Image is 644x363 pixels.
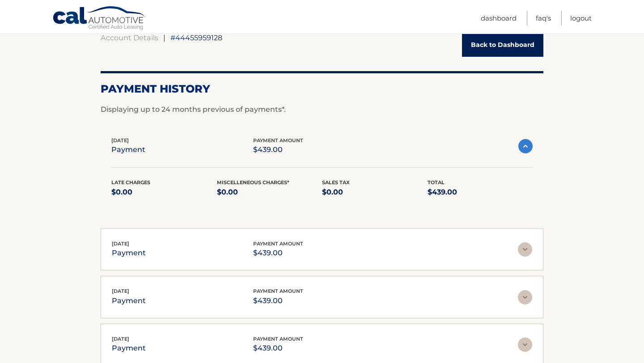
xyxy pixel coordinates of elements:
p: $439.00 [253,342,303,355]
p: payment [112,295,146,307]
span: Late Charges [111,179,150,186]
p: Displaying up to 24 months previous of payments*. [101,104,543,115]
span: Sales Tax [322,179,350,186]
span: Total [428,179,445,186]
p: $439.00 [253,247,303,259]
span: | [163,33,165,42]
span: payment amount [253,288,303,294]
span: [DATE] [111,137,129,144]
img: accordion-rest.svg [518,290,532,304]
a: Back to Dashboard [462,33,543,57]
a: Dashboard [481,11,517,25]
p: payment [112,342,146,355]
p: payment [111,144,145,156]
a: Account Details [101,33,158,42]
img: accordion-active.svg [518,139,533,153]
p: $0.00 [217,186,322,198]
p: $439.00 [253,295,303,307]
p: $0.00 [322,186,428,198]
p: payment [112,247,146,259]
a: FAQ's [536,11,551,25]
span: payment amount [253,336,303,342]
span: #44455959128 [170,33,222,42]
span: [DATE] [112,336,129,342]
a: Logout [570,11,592,25]
span: [DATE] [112,241,129,247]
img: accordion-rest.svg [518,242,532,257]
a: Cal Automotive [52,6,146,32]
p: $0.00 [111,186,217,198]
img: accordion-rest.svg [518,338,532,352]
p: $439.00 [253,144,303,156]
span: Miscelleneous Charges* [217,179,289,186]
span: payment amount [253,137,303,144]
p: $439.00 [428,186,533,198]
h2: Payment History [101,82,543,96]
span: payment amount [253,241,303,247]
span: [DATE] [112,288,129,294]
